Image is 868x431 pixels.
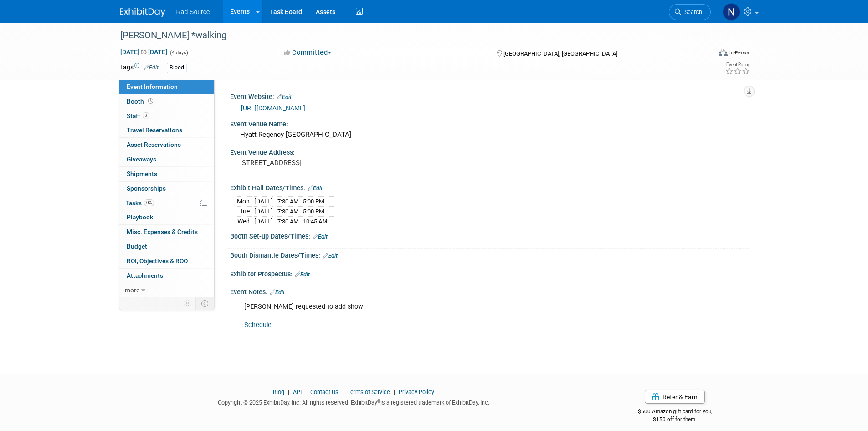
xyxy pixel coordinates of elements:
[127,126,182,134] span: Travel Reservations
[237,207,254,217] td: Tue.
[119,210,214,224] a: Playbook
[377,399,380,404] sup: ®
[230,181,749,193] div: Exhibit Hall Dates/Times:
[295,271,310,278] a: Edit
[119,123,214,137] a: Travel Reservations
[120,396,588,407] div: Copyright © 2025 ExhibitDay, Inc. All rights reserved. ExhibitDay is a registered trademark of Ex...
[230,249,749,260] div: Booth Dismantle Dates/Times:
[167,63,187,73] div: Blood
[323,253,338,259] a: Edit
[308,185,323,192] a: Edit
[119,80,214,94] a: Event Information
[237,216,254,226] td: Wed.
[127,213,153,221] span: Playbook
[601,402,749,423] div: $500 Amazon gift card for you,
[503,50,617,57] span: [GEOGRAPHIC_DATA], [GEOGRAPHIC_DATA]
[347,389,390,395] a: Terms of Service
[601,415,749,423] div: $150 off for them.
[180,297,196,309] td: Personalize Event Tab Strip
[725,62,750,67] div: Event Rating
[119,254,214,268] a: ROI, Objectives & ROO
[729,49,750,56] div: In-Person
[230,285,749,297] div: Event Notes:
[286,389,292,395] span: |
[127,83,178,90] span: Event Information
[254,197,273,207] td: [DATE]
[230,229,749,241] div: Booth Set-up Dates/Times:
[230,90,749,102] div: Event Website:
[126,199,154,207] span: Tasks
[176,8,210,16] span: Rad Source
[127,243,147,250] span: Budget
[340,389,346,395] span: |
[119,138,214,152] a: Asset Reservations
[127,257,188,265] span: ROI, Objectives & ROO
[117,27,697,44] div: [PERSON_NAME] *walking
[669,4,711,20] a: Search
[681,9,702,16] span: Search
[119,225,214,239] a: Misc. Expenses & Credits
[119,182,214,196] a: Sponsorships
[119,283,214,297] a: more
[277,218,327,225] span: 7:30 AM - 10:45 AM
[240,159,436,167] pre: [STREET_ADDRESS]
[303,389,309,395] span: |
[119,239,214,254] a: Budget
[270,289,285,296] a: Edit
[127,228,198,235] span: Misc. Expenses & Credits
[391,389,397,395] span: |
[195,297,214,309] td: Toggle Event Tabs
[127,141,181,148] span: Asset Reservations
[723,3,740,21] img: Nicole Bailey
[120,62,159,73] td: Tags
[127,112,149,119] span: Staff
[313,234,328,240] a: Edit
[119,167,214,181] a: Shipments
[277,208,324,215] span: 7:30 AM - 5:00 PM
[144,199,154,206] span: 0%
[127,272,163,279] span: Attachments
[146,98,155,104] span: Booth not reserved yet
[127,98,155,105] span: Booth
[144,64,159,71] a: Edit
[119,269,214,283] a: Attachments
[277,94,292,100] a: Edit
[230,267,749,279] div: Exhibitor Prospectus:
[127,170,157,177] span: Shipments
[139,48,148,56] span: to
[120,48,168,56] span: [DATE] [DATE]
[273,389,284,395] a: Blog
[119,109,214,123] a: Staff3
[310,389,339,395] a: Contact Us
[237,197,254,207] td: Mon.
[277,198,324,205] span: 7:30 AM - 5:00 PM
[657,47,751,61] div: Event Format
[119,196,214,210] a: Tasks0%
[399,389,434,395] a: Privacy Policy
[120,8,165,17] img: ExhibitDay
[230,117,749,129] div: Event Venue Name:
[241,104,305,112] a: [URL][DOMAIN_NAME]
[719,49,728,56] img: Format-Inperson.png
[125,286,139,294] span: more
[127,185,166,192] span: Sponsorships
[293,389,302,395] a: API
[230,145,749,157] div: Event Venue Address:
[254,216,273,226] td: [DATE]
[169,50,188,56] span: (4 days)
[281,48,335,57] button: Committed
[127,156,156,163] span: Giveaways
[119,94,214,109] a: Booth
[238,298,648,334] div: [PERSON_NAME] requested to add show
[244,321,272,329] a: Schedule
[645,390,705,404] a: Refer & Earn
[237,128,742,142] div: Hyatt Regency [GEOGRAPHIC_DATA]
[119,152,214,166] a: Giveaways
[254,207,273,217] td: [DATE]
[143,112,149,119] span: 3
